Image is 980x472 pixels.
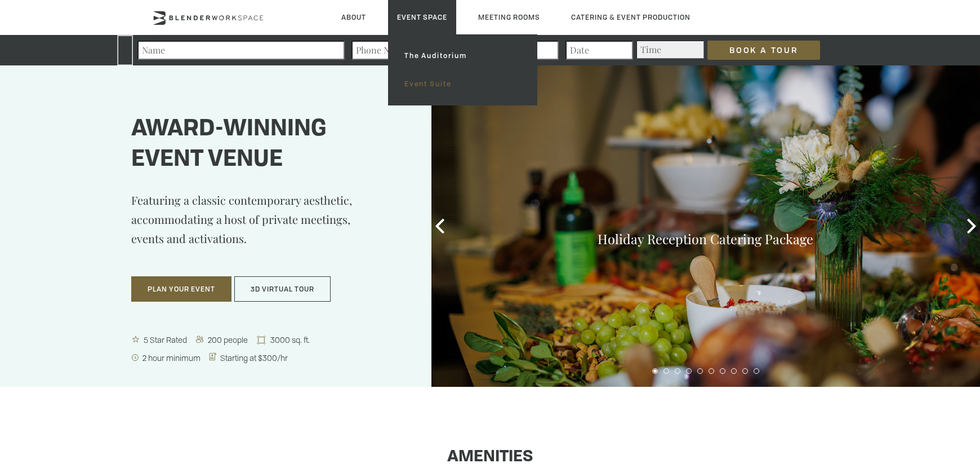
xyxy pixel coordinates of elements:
[131,191,375,265] p: Featuring a classic contemporary aesthetic, accommodating a host of private meetings, events and ...
[141,334,190,345] span: 5 Star Rated
[137,41,345,60] input: Name
[351,41,559,60] input: Phone Number
[131,276,231,302] button: Plan Your Event
[152,448,828,466] h1: Amenities
[206,334,251,345] span: 200 people
[565,41,633,60] input: Date
[131,114,375,175] h1: Award-winning event venue
[395,70,530,98] a: Event Suite
[598,230,813,248] a: Holiday Reception Catering Package
[924,418,980,472] iframe: Chat Widget
[707,41,820,60] input: Book a Tour
[268,334,313,345] span: 3000 sq. ft.
[218,352,291,363] span: Starting at $300/hr
[234,276,331,302] button: 3D Virtual Tour
[395,42,530,70] a: The Auditorium
[140,352,204,363] span: 2 hour minimum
